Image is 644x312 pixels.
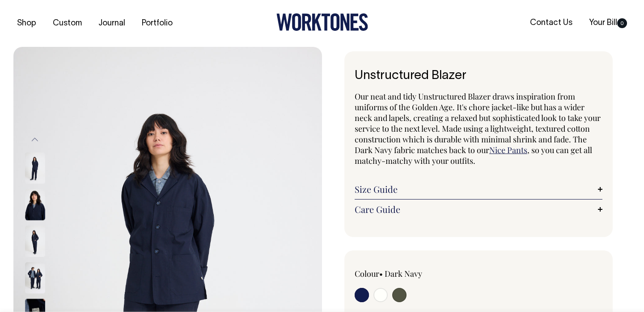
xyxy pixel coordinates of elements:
span: , so you can get all matchy-matchy with your outfits. [355,145,592,166]
div: Colour [355,268,454,279]
a: Journal [95,16,129,31]
h1: Unstructured Blazer [355,69,602,83]
label: Dark Navy [385,268,422,279]
a: Custom [49,16,85,31]
a: Size Guide [355,184,602,195]
img: dark-navy [25,262,45,293]
img: dark-navy [25,225,45,257]
span: • [379,268,383,279]
a: Shop [13,16,40,31]
img: dark-navy [25,152,45,183]
a: Portfolio [138,16,176,31]
a: Care Guide [355,204,602,215]
span: Our neat and tidy Unstructured Blazer draws inspiration from uniforms of the Golden Age. It's cho... [355,91,601,155]
a: Contact Us [526,16,576,30]
button: Previous [28,130,42,150]
a: Your Bill0 [585,16,631,30]
a: Nice Pants [489,145,527,155]
img: dark-navy [25,189,45,220]
span: 0 [617,18,627,28]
